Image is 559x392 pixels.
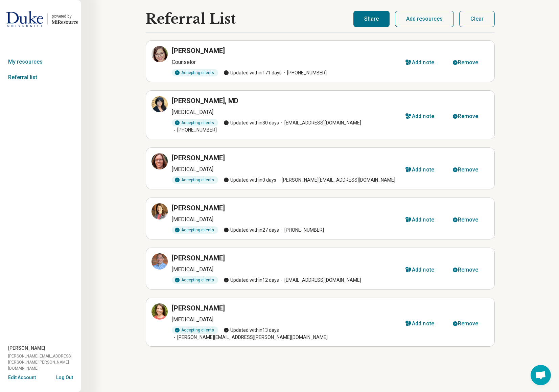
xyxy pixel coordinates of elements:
[224,327,279,334] span: Updated within 13 days
[412,60,434,65] div: Add note
[224,177,276,184] span: Updated within 0 days
[172,226,218,234] div: Accepting clients
[172,126,217,134] span: [PHONE_NUMBER]
[224,227,279,234] span: Updated within 27 days
[172,316,398,324] p: [MEDICAL_DATA]
[8,353,81,371] span: [PERSON_NAME][EMAIL_ADDRESS][PERSON_NAME][PERSON_NAME][DOMAIN_NAME]
[459,11,495,27] button: Clear
[397,54,445,71] button: Add note
[445,54,489,71] button: Remove
[412,267,434,273] div: Add note
[458,167,479,172] div: Remove
[531,365,551,385] div: Open chat
[397,262,445,278] button: Add note
[412,217,434,223] div: Add note
[279,277,361,284] span: [EMAIL_ADDRESS][DOMAIN_NAME]
[172,69,218,76] div: Accepting clients
[412,167,434,172] div: Add note
[172,58,398,66] p: Counselor
[172,203,225,213] h3: [PERSON_NAME]
[3,11,78,27] a: Duke Universitypowered by
[172,326,218,334] div: Accepting clients
[224,119,279,126] span: Updated within 30 days
[412,114,434,119] div: Add note
[353,11,390,27] button: Share
[172,153,225,163] h3: [PERSON_NAME]
[458,321,479,326] div: Remove
[397,212,445,228] button: Add note
[172,176,218,184] div: Accepting clients
[445,316,489,332] button: Remove
[172,215,398,224] p: [MEDICAL_DATA]
[276,177,395,184] span: [PERSON_NAME][EMAIL_ADDRESS][DOMAIN_NAME]
[397,162,445,178] button: Add note
[8,345,45,352] span: [PERSON_NAME]
[56,374,73,379] button: Log Out
[445,262,489,278] button: Remove
[279,119,361,126] span: [EMAIL_ADDRESS][DOMAIN_NAME]
[445,212,489,228] button: Remove
[8,374,36,381] button: Edit Account
[6,11,43,27] img: Duke University
[172,334,328,341] span: [PERSON_NAME][EMAIL_ADDRESS][PERSON_NAME][DOMAIN_NAME]
[146,11,236,27] h1: Referral List
[282,69,327,76] span: [PHONE_NUMBER]
[224,277,279,284] span: Updated within 12 days
[172,46,225,55] h3: [PERSON_NAME]
[172,266,398,274] p: [MEDICAL_DATA]
[458,267,479,273] div: Remove
[397,108,445,124] button: Add note
[458,60,479,65] div: Remove
[445,108,489,124] button: Remove
[172,119,218,126] div: Accepting clients
[172,165,398,174] p: [MEDICAL_DATA]
[172,96,238,106] h3: [PERSON_NAME], MD
[412,321,434,326] div: Add note
[172,303,225,313] h3: [PERSON_NAME]
[52,13,78,19] div: powered by
[172,108,398,116] p: [MEDICAL_DATA]
[172,253,225,263] h3: [PERSON_NAME]
[224,69,282,76] span: Updated within 171 days
[395,11,454,27] button: Add resources
[458,217,479,223] div: Remove
[172,276,218,284] div: Accepting clients
[458,114,479,119] div: Remove
[397,316,445,332] button: Add note
[445,162,489,178] button: Remove
[279,227,324,234] span: [PHONE_NUMBER]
